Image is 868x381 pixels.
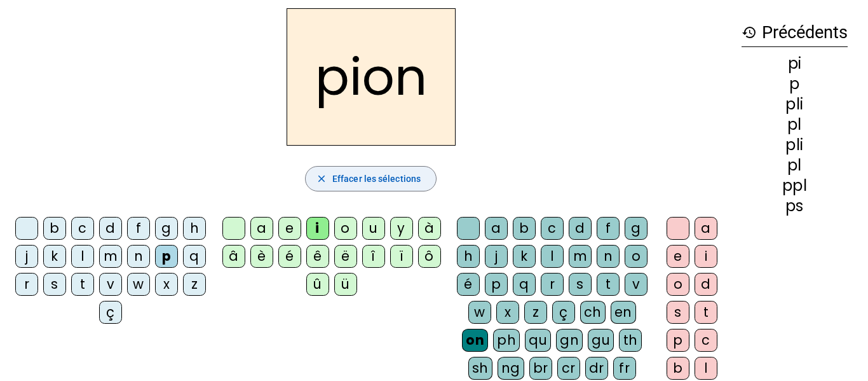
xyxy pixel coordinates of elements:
div: ü [334,273,357,296]
div: r [541,273,564,296]
div: e [278,217,301,240]
div: pl [742,117,848,132]
div: s [667,301,689,324]
div: y [390,217,413,240]
div: x [496,301,519,324]
div: w [468,301,491,324]
div: t [695,301,717,324]
div: o [334,217,357,240]
div: on [462,329,488,352]
mat-icon: history [742,25,757,40]
div: d [99,217,122,240]
div: gn [556,329,583,352]
div: r [15,273,38,296]
div: q [183,245,206,268]
h2: pion [287,8,456,146]
div: a [695,217,717,240]
div: p [485,273,508,296]
div: î [362,245,385,268]
div: û [306,273,329,296]
div: g [155,217,178,240]
div: à [418,217,441,240]
div: l [541,245,564,268]
div: x [155,273,178,296]
div: é [457,273,480,296]
div: sh [468,357,492,380]
div: f [127,217,150,240]
div: d [695,273,717,296]
div: dr [585,357,608,380]
div: z [524,301,547,324]
div: ï [390,245,413,268]
div: ng [498,357,524,380]
div: h [457,245,480,268]
div: a [485,217,508,240]
div: m [569,245,592,268]
div: t [71,273,94,296]
div: f [597,217,620,240]
div: m [99,245,122,268]
div: o [625,245,648,268]
div: u [362,217,385,240]
div: pl [742,158,848,173]
div: ppl [742,178,848,193]
span: Effacer les sélections [332,171,421,186]
div: ô [418,245,441,268]
div: l [695,357,717,380]
div: p [667,329,689,352]
div: b [667,357,689,380]
div: h [183,217,206,240]
mat-icon: close [316,173,327,184]
div: i [695,245,717,268]
div: ç [552,301,575,324]
div: s [569,273,592,296]
div: th [619,329,642,352]
div: s [43,273,66,296]
div: e [667,245,689,268]
div: t [597,273,620,296]
button: Effacer les sélections [305,166,437,191]
div: gu [588,329,614,352]
div: ch [580,301,606,324]
div: i [306,217,329,240]
div: g [625,217,648,240]
div: qu [525,329,551,352]
div: l [71,245,94,268]
div: â [222,245,245,268]
div: c [541,217,564,240]
div: br [529,357,552,380]
div: v [625,273,648,296]
div: o [667,273,689,296]
div: d [569,217,592,240]
div: cr [557,357,580,380]
div: j [15,245,38,268]
div: c [695,329,717,352]
div: pli [742,137,848,153]
div: è [250,245,273,268]
div: p [742,76,848,92]
div: w [127,273,150,296]
h3: Précédents [742,18,848,47]
div: k [513,245,536,268]
div: j [485,245,508,268]
div: ê [306,245,329,268]
div: k [43,245,66,268]
div: q [513,273,536,296]
div: b [513,217,536,240]
div: ps [742,198,848,214]
div: b [43,217,66,240]
div: ç [99,301,122,324]
div: ë [334,245,357,268]
div: fr [613,357,636,380]
div: en [611,301,636,324]
div: n [597,245,620,268]
div: é [278,245,301,268]
div: pli [742,97,848,112]
div: n [127,245,150,268]
div: p [155,245,178,268]
div: z [183,273,206,296]
div: a [250,217,273,240]
div: v [99,273,122,296]
div: c [71,217,94,240]
div: ph [493,329,520,352]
